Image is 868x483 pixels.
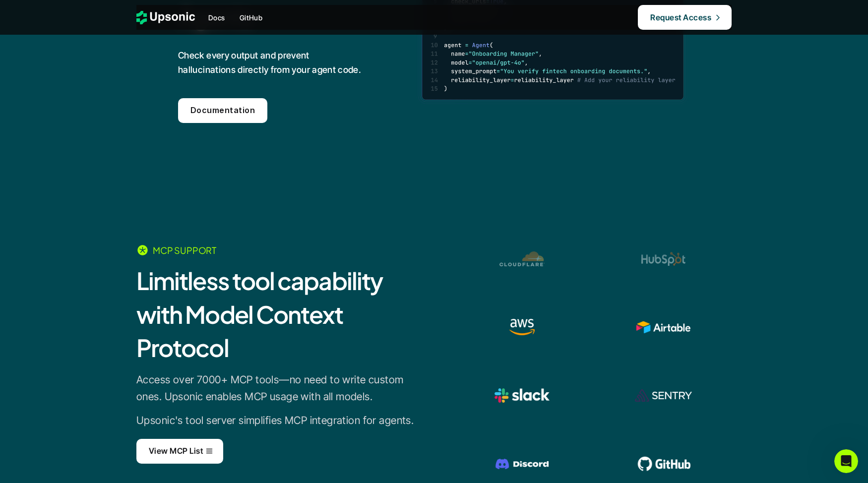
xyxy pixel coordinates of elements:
a: Docs [202,8,231,26]
p: GitHub [240,12,263,23]
p: View MCP List [149,444,203,458]
iframe: Intercom live chat [834,449,858,473]
h2: Limitless tool capability with Model Context Protocol [136,264,414,364]
p: Check every output and prevent hallucinations directly from your agent code. [178,49,366,77]
p: Documentation [190,103,255,118]
a: GitHub [234,8,269,26]
p: MCP SUPPORT [153,244,216,256]
a: View MCP List [136,439,223,464]
p: Access over 7000+ MCP tools—no need to write custom ones. Upsonic enables MCP usage with all models. [136,371,414,405]
a: Request Access [638,5,732,30]
p: Docs [208,12,225,23]
a: Documentation [178,98,267,123]
p: Request Access [650,10,711,25]
p: Upsonic's tool server simplifies MCP integration for agents. [136,412,414,429]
